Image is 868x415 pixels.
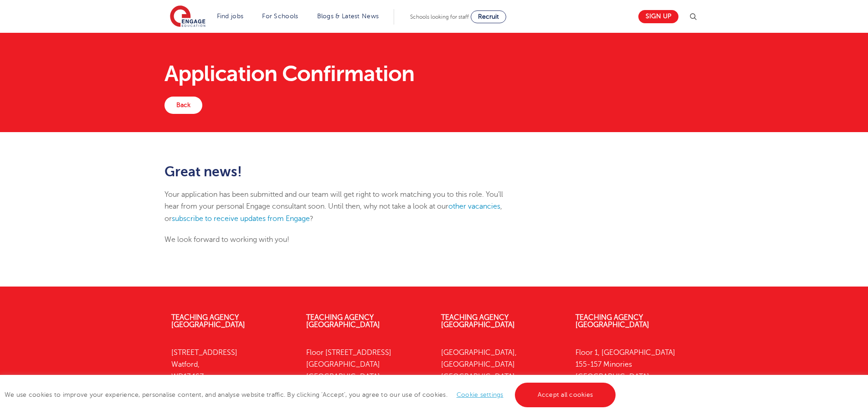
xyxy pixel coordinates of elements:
a: other vacancies [448,202,500,210]
span: We use cookies to improve your experience, personalise content, and analyse website traffic. By c... [5,391,618,398]
a: Cookie settings [457,391,503,398]
h1: Application Confirmation [164,63,704,85]
p: [STREET_ADDRESS] Watford, WD17 1SZ 01923 281040 [171,347,293,406]
a: For Schools [262,13,298,20]
a: Find jobs [217,13,244,20]
a: Sign up [638,10,678,23]
a: Teaching Agency [GEOGRAPHIC_DATA] [441,313,515,329]
a: Blogs & Latest News [317,13,379,20]
span: Recruit [478,13,499,20]
a: subscribe to receive updates from Engage [172,215,310,223]
a: Accept all cookies [515,383,616,407]
a: Teaching Agency [GEOGRAPHIC_DATA] [575,313,649,329]
a: Back [164,97,202,114]
p: Your application has been submitted and our team will get right to work matching you to this role... [164,189,519,225]
span: Schools looking for staff [410,14,469,20]
h2: Great news! [164,164,519,179]
a: Recruit [471,10,506,23]
a: Teaching Agency [GEOGRAPHIC_DATA] [171,313,245,329]
a: Teaching Agency [GEOGRAPHIC_DATA] [306,313,380,329]
img: Engage Education [170,5,205,28]
p: We look forward to working with you! [164,234,519,246]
